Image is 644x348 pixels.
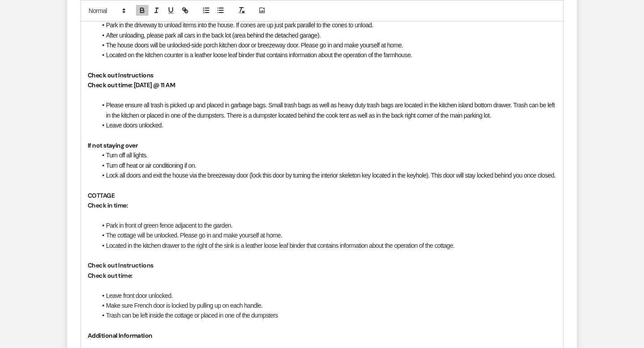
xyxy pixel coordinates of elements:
span: Turn off heat or air conditioning if on. [106,162,196,169]
span: Trash can be left inside the cottage or placed in one of the dumpsters [106,312,278,319]
strong: Check out time: [88,272,133,280]
strong: If not staying over [88,141,138,149]
span: Lock all doors and exit the house via the breezeway door (lock this door by turning the interior ... [106,172,555,179]
strong: COTTAGE [88,191,114,199]
span: Located on the kitchen counter is a leather loose leaf binder that contains information about the... [106,51,412,59]
span: Leave front door unlocked. [106,292,173,299]
span: The cottage will be unlocked. Please go in and make yourself at home. [106,232,282,239]
strong: Check in time: [88,201,128,209]
span: The house doors will be unlocked-side porch kitchen door or breezeway door. Please go in and make... [106,42,403,49]
strong: Additional Information [88,331,153,340]
span: Park in the driveway to unload items into the house. If cones are up just park parallel to the co... [106,21,373,29]
strong: Check out Instructions [88,261,153,269]
span: After unloading, please park all cars in the back lot (area behind the detached garage). [106,32,321,39]
strong: Check out Instructions [88,71,153,79]
span: Turn off all lights. [106,152,148,159]
strong: Check out time: [DATE] @ 11 AM [88,81,175,89]
span: Leave doors unlocked. [106,122,163,129]
span: Park in front of green fence adjacent to the garden. [106,222,233,229]
li: Make sure French door is locked by pulling up on each handle. [97,301,556,310]
span: Please ensure all trash is picked up and placed in garbage bags. Small trash bags as well as heav... [106,102,556,119]
span: Located in the kitchen drawer to the right of the sink is a leather loose leaf binder that contai... [106,242,454,249]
